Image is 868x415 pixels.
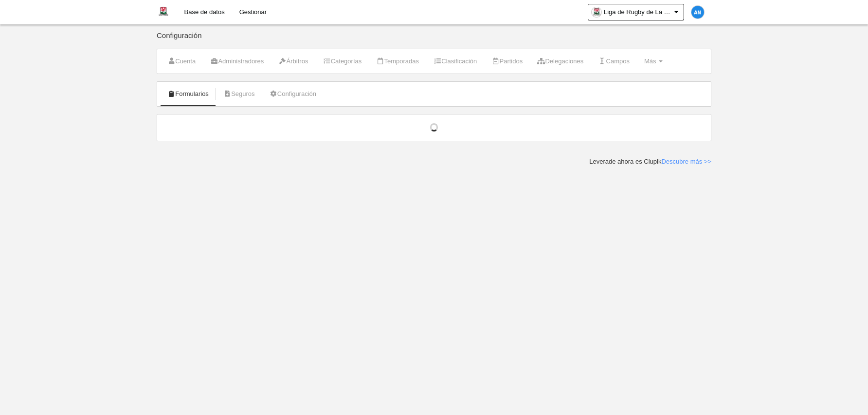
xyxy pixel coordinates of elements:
[428,54,482,69] a: Clasificación
[592,7,601,17] img: OaE6J2O1JVAt.30x30.jpg
[264,87,322,101] a: Configuración
[218,87,260,101] a: Seguros
[691,6,704,19] img: c2l6ZT0zMHgzMCZmcz05JnRleHQ9QU4mYmc9MWU4OGU1.png
[273,54,313,69] a: Árbitros
[593,54,635,69] a: Campos
[644,57,656,65] span: Más
[371,54,424,69] a: Temporadas
[157,6,169,18] img: Liga de Rugby de La Guajira
[661,158,711,165] a: Descubre más >>
[157,32,711,49] div: Configuración
[167,123,701,132] div: Cargando
[317,54,367,69] a: Categorías
[162,54,201,69] a: Cuenta
[589,157,711,166] div: Leverade ahora es Clupik
[532,54,589,69] a: Delegaciones
[162,87,214,101] a: Formularios
[205,54,269,69] a: Administradores
[588,4,684,20] a: Liga de Rugby de La Guajira
[639,54,668,69] a: Más
[486,54,528,69] a: Partidos
[604,7,672,17] span: Liga de Rugby de La Guajira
